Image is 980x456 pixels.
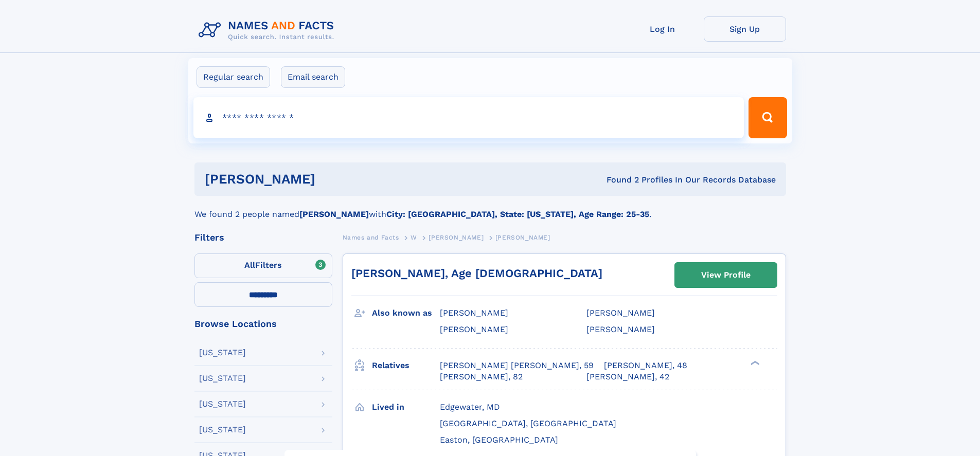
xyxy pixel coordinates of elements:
[749,97,787,138] button: Search Button
[281,66,345,88] label: Email search
[199,374,246,382] div: [US_STATE]
[194,196,786,221] div: We found 2 people named with .
[429,234,484,241] span: [PERSON_NAME]
[194,16,343,44] img: Logo Names and Facts
[386,209,649,219] b: City: [GEOGRAPHIC_DATA], State: [US_STATE], Age Range: 25-35
[461,174,776,186] div: Found 2 Profiles In Our Records Database
[205,173,461,186] h1: [PERSON_NAME]
[621,16,704,42] a: Log In
[351,267,602,280] a: [PERSON_NAME], Age [DEMOGRAPHIC_DATA]
[440,324,508,334] span: [PERSON_NAME]
[194,319,332,329] div: Browse Locations
[411,231,417,244] a: W
[440,360,594,371] a: [PERSON_NAME] [PERSON_NAME], 59
[440,402,500,412] span: Edgewater, MD
[701,263,751,287] div: View Profile
[199,400,246,408] div: [US_STATE]
[440,371,523,382] a: [PERSON_NAME], 82
[199,426,246,434] div: [US_STATE]
[343,231,399,244] a: Names and Facts
[586,308,655,318] span: [PERSON_NAME]
[372,304,440,322] h3: Also known as
[586,324,655,334] span: [PERSON_NAME]
[704,16,786,42] a: Sign Up
[244,260,255,270] span: All
[495,234,550,241] span: [PERSON_NAME]
[194,233,332,242] div: Filters
[440,435,558,445] span: Easton, [GEOGRAPHIC_DATA]
[411,234,417,241] span: W
[440,418,616,428] span: [GEOGRAPHIC_DATA], [GEOGRAPHIC_DATA]
[429,231,484,244] a: [PERSON_NAME]
[197,66,270,88] label: Regular search
[193,97,744,138] input: search input
[199,349,246,357] div: [US_STATE]
[604,360,687,371] a: [PERSON_NAME], 48
[194,253,332,278] label: Filters
[372,398,440,416] h3: Lived in
[372,357,440,374] h3: Relatives
[299,209,369,219] b: [PERSON_NAME]
[586,371,669,382] a: [PERSON_NAME], 42
[440,308,508,318] span: [PERSON_NAME]
[748,359,760,366] div: ❯
[675,263,777,287] a: View Profile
